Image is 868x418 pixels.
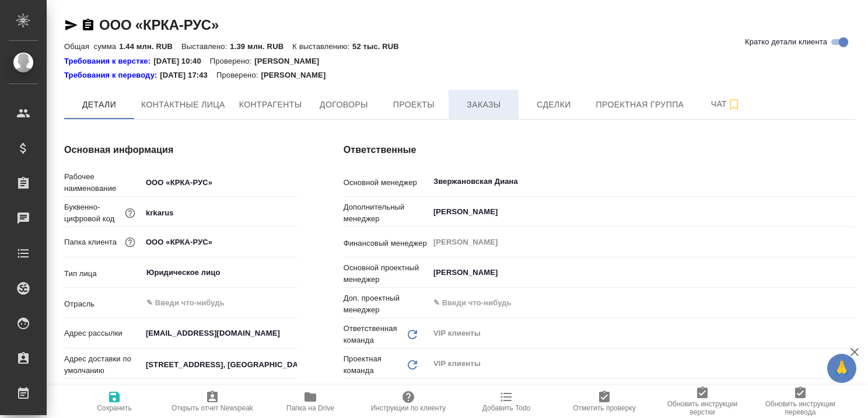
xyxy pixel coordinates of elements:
[344,143,855,157] h4: Ответственные
[181,42,230,51] p: Выставлено:
[64,69,160,81] div: Нажми, чтобы открыть папку с инструкцией
[359,385,457,418] button: Инструкции по клиенту
[254,55,328,67] p: [PERSON_NAME]
[660,400,744,416] span: Обновить инструкции верстки
[758,400,842,416] span: Обновить инструкции перевода
[64,298,142,310] p: Отрасль
[482,404,530,412] span: Добавить Todo
[290,271,293,274] button: Open
[832,356,852,381] span: 🙏
[286,404,334,412] span: Папка на Drive
[849,180,851,183] button: Open
[64,384,142,407] p: Основное контактное лицо
[457,385,555,418] button: Добавить Todo
[573,404,635,412] span: Отметить проверку
[344,177,429,189] p: Основной менеджер
[171,404,253,412] span: Открыть отчет Newspeak
[849,211,851,213] button: Open
[153,55,210,67] p: [DATE] 10:40
[141,97,225,112] span: Контактные лица
[64,143,297,157] h4: Основная информация
[751,385,849,418] button: Обновить инструкции перевода
[64,18,78,32] button: Скопировать ссылку для ЯМессенджера
[344,238,429,249] p: Финансовый менеджер
[230,42,292,51] p: 1.39 млн. RUB
[745,36,827,48] span: Кратко детали клиента
[64,328,142,339] p: Адрес рассылки
[65,385,163,418] button: Сохранить
[142,204,297,221] input: ✎ Введи что-нибудь
[653,385,751,418] button: Обновить инструкции верстки
[371,404,446,412] span: Инструкции по клиенту
[64,353,142,377] p: Адрес доставки по умолчанию
[216,69,261,81] p: Проверено:
[727,97,741,112] svg: Подписаться
[123,235,138,250] button: Название для папки на drive. Если его не заполнить, мы не сможем создать папку для клиента
[555,385,653,418] button: Отметить проверку
[261,69,334,81] p: [PERSON_NAME]
[344,323,405,346] p: Ответственная команда
[239,97,302,112] span: Контрагенты
[64,55,153,67] div: Нажми, чтобы открыть папку с инструкцией
[849,302,851,304] button: Open
[142,174,297,191] input: ✎ Введи что-нибудь
[64,268,142,280] p: Тип лица
[261,385,359,418] button: Папка на Drive
[99,17,219,33] a: ООО «КРКА-РУС»
[290,302,293,304] button: Open
[64,171,142,194] p: Рабочее наименование
[344,262,429,285] p: Основной проектный менеджер
[432,296,813,310] input: ✎ Введи что-нибудь
[526,97,582,112] span: Сделки
[292,42,352,51] p: К выставлению:
[352,42,408,51] p: 52 тыс. RUB
[123,205,138,221] button: Нужен для формирования номера заказа/сделки
[64,201,123,225] p: Буквенно-цифровой код
[596,97,684,112] span: Проектная группа
[386,97,442,112] span: Проекты
[316,97,372,112] span: Договоры
[81,18,95,32] button: Скопировать ссылку
[344,201,429,225] p: Дополнительный менеджер
[142,234,297,250] input: ✎ Введи что-нибудь
[142,325,297,342] input: ✎ Введи что-нибудь
[64,236,117,248] p: Папка клиента
[64,42,119,51] p: Общая сумма
[849,271,851,274] button: Open
[64,69,160,81] a: Требования к переводу:
[344,292,429,316] p: Доп. проектный менеджер
[160,69,216,81] p: [DATE] 17:43
[827,354,856,383] button: 🙏
[210,55,255,67] p: Проверено:
[456,97,512,112] span: Заказы
[119,42,181,51] p: 1.44 млн. RUB
[142,356,297,373] input: ✎ Введи что-нибудь
[64,55,153,67] a: Требования к верстке:
[145,296,254,310] input: ✎ Введи что-нибудь
[698,97,754,112] span: Чат
[71,97,127,112] span: Детали
[163,385,261,418] button: Открыть отчет Newspeak
[97,404,132,412] span: Сохранить
[344,353,405,377] p: Проектная команда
